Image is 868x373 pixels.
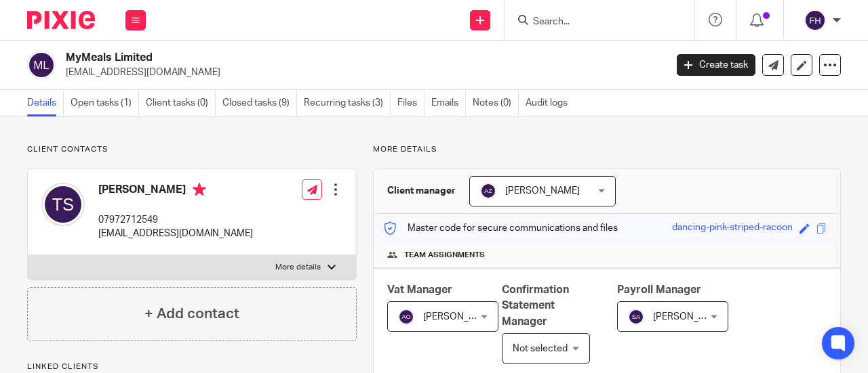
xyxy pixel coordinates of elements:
p: More details [275,262,321,273]
i: Primary [193,183,206,196]
span: Confirmation Statement Manager [502,284,569,327]
a: Client tasks (0) [146,90,216,116]
p: More details [373,144,841,155]
a: Create task [677,54,755,76]
h3: Client manager [387,184,456,198]
a: Recurring tasks (3) [304,90,391,116]
p: Client contacts [27,144,357,155]
p: Master code for secure communications and files [384,221,618,235]
img: svg%3E [27,51,56,79]
span: [PERSON_NAME] [423,312,498,322]
a: Files [397,90,425,116]
a: Closed tasks (9) [222,90,297,116]
a: Emails [431,90,466,116]
span: Payroll Manager [617,284,701,295]
a: Notes (0) [473,90,519,116]
span: Team assignments [404,250,485,261]
img: svg%3E [804,9,826,31]
p: [EMAIL_ADDRESS][DOMAIN_NAME] [66,66,656,79]
div: dancing-pink-striped-racoon [672,221,793,236]
img: svg%3E [480,183,496,199]
h4: + Add contact [144,303,239,324]
p: Linked clients [27,361,357,372]
span: [PERSON_NAME] [653,312,728,322]
img: Pixie [27,11,95,29]
a: Open tasks (1) [71,90,139,116]
input: Search [532,16,654,28]
h4: [PERSON_NAME] [98,183,253,200]
a: Audit logs [526,90,574,116]
span: Not selected [513,344,568,353]
span: [PERSON_NAME] [505,186,580,196]
p: 07972712549 [98,213,253,227]
img: svg%3E [628,309,644,325]
a: Details [27,90,64,116]
img: svg%3E [398,309,414,325]
p: [EMAIL_ADDRESS][DOMAIN_NAME] [98,227,253,240]
img: svg%3E [41,183,85,226]
h2: MyMeals Limited [66,51,538,65]
span: Vat Manager [387,284,452,295]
